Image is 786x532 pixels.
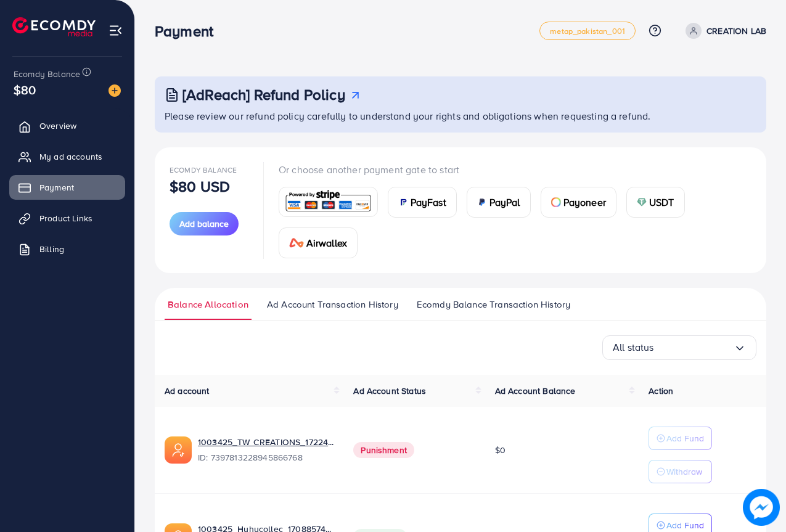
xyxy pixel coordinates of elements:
[39,212,92,224] span: Product Links
[39,181,74,194] span: Payment
[279,187,378,217] a: card
[681,23,766,39] a: CREATION LAB
[155,22,223,40] h3: Payment
[353,442,414,458] span: Punishment
[489,195,520,210] span: PayPal
[198,436,334,448] a: 1003425_TW CREATIONS_1722437620661
[39,150,102,163] span: My ad accounts
[170,212,239,235] button: Add balance
[165,436,192,464] img: ic-ads-acc.e4c84228.svg
[283,189,374,215] img: card
[649,385,673,397] span: Action
[626,187,685,218] a: cardUSDT
[9,237,125,261] a: Billing
[388,187,457,218] a: cardPayFast
[539,22,636,40] a: metap_pakistan_001
[398,197,408,207] img: card
[279,162,751,177] p: Or choose another payment gate to start
[267,298,398,311] span: Ad Account Transaction History
[467,187,531,218] a: cardPayPal
[165,108,759,123] p: Please review our refund policy carefully to understand your rights and obligations when requesti...
[279,227,358,258] a: cardAirwallex
[602,335,756,360] div: Search for option
[165,385,210,397] span: Ad account
[637,197,647,207] img: card
[666,431,704,446] p: Add Fund
[666,464,702,479] p: Withdraw
[654,338,734,357] input: Search for option
[417,298,570,311] span: Ecomdy Balance Transaction History
[353,385,426,397] span: Ad Account Status
[649,460,712,483] button: Withdraw
[198,436,334,464] div: <span class='underline'>1003425_TW CREATIONS_1722437620661</span></br>7397813228945866768
[168,298,248,311] span: Balance Allocation
[613,338,654,357] span: All status
[108,84,121,97] img: image
[12,17,96,36] img: logo
[39,120,76,132] span: Overview
[551,197,561,207] img: card
[550,27,625,35] span: metap_pakistan_001
[9,206,125,231] a: Product Links
[411,195,446,210] span: PayFast
[495,444,506,456] span: $0
[289,238,304,248] img: card
[541,187,616,218] a: cardPayoneer
[706,23,766,38] p: CREATION LAB
[182,86,345,104] h3: [AdReach] Refund Policy
[108,23,123,38] img: menu
[179,218,229,230] span: Add balance
[39,243,64,255] span: Billing
[563,195,606,210] span: Payoneer
[495,385,576,397] span: Ad Account Balance
[170,179,230,194] p: $80 USD
[9,144,125,169] a: My ad accounts
[477,197,487,207] img: card
[649,195,674,210] span: USDT
[9,175,125,200] a: Payment
[198,451,334,464] span: ID: 7397813228945866768
[170,165,237,175] span: Ecomdy Balance
[14,81,36,99] span: $80
[743,489,780,526] img: image
[649,427,712,450] button: Add Fund
[9,113,125,138] a: Overview
[14,68,80,80] span: Ecomdy Balance
[306,235,347,250] span: Airwallex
